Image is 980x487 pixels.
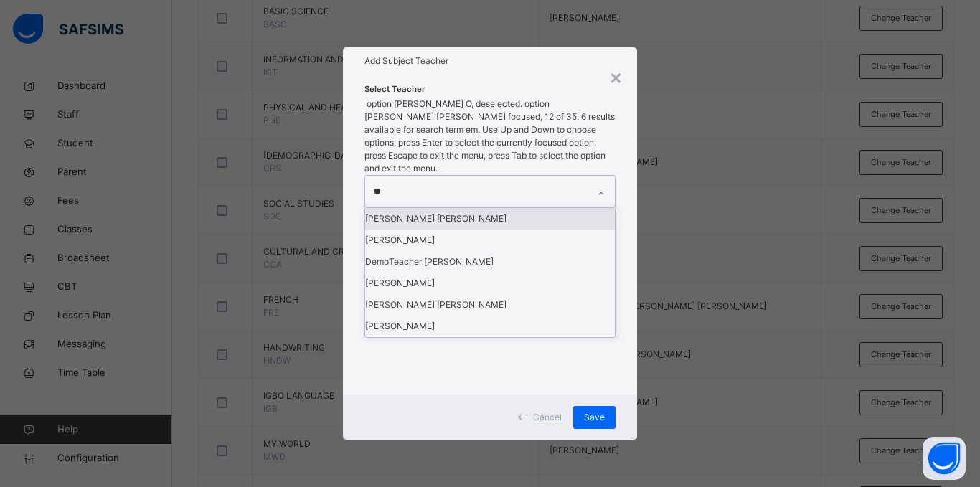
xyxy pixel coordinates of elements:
[365,273,615,294] div: [PERSON_NAME]
[584,411,605,424] span: Save
[365,230,615,251] div: [PERSON_NAME]
[609,62,623,92] div: ×
[365,294,615,316] div: [PERSON_NAME] [PERSON_NAME]
[365,208,615,230] div: [PERSON_NAME] [PERSON_NAME]
[533,411,562,424] span: Cancel
[365,251,615,273] div: DemoTeacher [PERSON_NAME]
[364,55,616,67] h1: Add Subject Teacher
[364,83,425,95] span: Select Teacher
[364,98,522,109] span: option [PERSON_NAME] O, deselected.
[923,437,966,480] button: Open asap
[365,316,615,337] div: [PERSON_NAME]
